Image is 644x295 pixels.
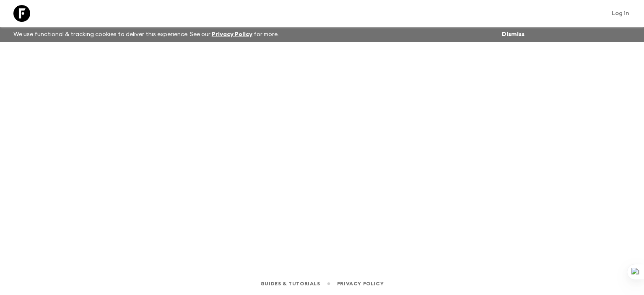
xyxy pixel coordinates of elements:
a: Privacy Policy [212,31,252,37]
a: Guides & Tutorials [260,279,320,288]
a: Privacy Policy [337,279,384,288]
p: We use functional & tracking cookies to deliver this experience. See our for more. [10,27,282,42]
button: Dismiss [500,29,527,40]
a: Log in [607,8,634,19]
